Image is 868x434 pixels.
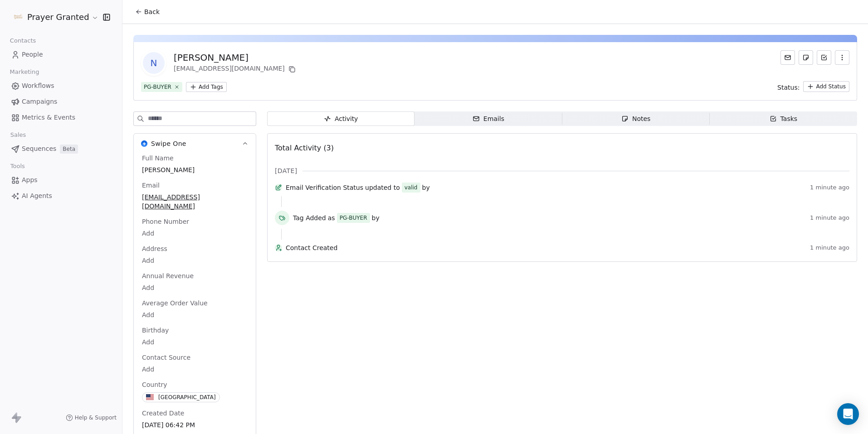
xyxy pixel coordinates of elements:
div: Tasks [770,114,798,124]
span: Metrics & Events [22,113,75,122]
div: PG-BUYER [144,83,171,91]
span: [DATE] 06:42 PM [142,420,248,429]
span: 1 minute ago [810,184,849,191]
a: Metrics & Events [7,110,115,125]
button: Add Status [803,81,849,92]
span: Contacts [6,34,40,48]
span: Phone Number [140,217,191,226]
span: People [22,50,43,59]
div: Emails [473,114,504,124]
span: Campaigns [22,97,57,106]
a: Workflows [7,78,115,93]
span: Swipe One [151,139,186,148]
span: Add [142,229,248,238]
div: Notes [621,114,650,124]
div: [GEOGRAPHIC_DATA] [158,394,216,401]
span: Marketing [6,65,43,79]
span: Workflows [22,81,54,91]
span: [DATE] [275,166,297,175]
span: Beta [60,145,78,154]
span: Email [140,181,161,190]
span: Apps [22,175,38,185]
span: Add [142,283,248,292]
a: Campaigns [7,94,115,109]
button: Add Tags [186,82,227,92]
span: by [422,183,430,192]
span: Sequences [22,144,56,154]
a: Help & Support [66,414,117,421]
span: Address [140,244,169,253]
span: by [372,213,380,222]
span: Tools [6,159,29,173]
span: [EMAIL_ADDRESS][DOMAIN_NAME] [142,193,248,211]
img: FB-Logo.png [13,12,24,23]
div: valid [405,183,418,192]
div: [PERSON_NAME] [174,51,297,64]
span: as [328,213,335,222]
img: Swipe One [141,140,147,147]
span: Created Date [140,409,186,418]
a: SequencesBeta [7,141,115,156]
button: Back [130,4,165,20]
button: Prayer Granted [11,10,97,25]
span: Add [142,365,248,374]
span: Country [140,380,169,389]
span: Add [142,256,248,265]
span: Contact Created [286,243,806,252]
span: Full Name [140,154,176,163]
span: Email Verification Status [286,183,363,192]
span: Help & Support [75,414,117,421]
span: Average Order Value [140,299,210,308]
span: Status: [777,83,800,92]
span: Annual Revenue [140,271,195,280]
span: Birthday [140,326,171,335]
span: [PERSON_NAME] [142,165,248,174]
span: Sales [6,128,30,142]
span: N [143,52,165,74]
span: Total Activity (3) [275,144,334,152]
div: [EMAIL_ADDRESS][DOMAIN_NAME] [174,64,297,75]
span: AI Agents [22,191,52,201]
button: Swipe OneSwipe One [134,134,256,154]
a: AI Agents [7,188,115,203]
span: Contact Source [140,353,192,362]
div: Open Intercom Messenger [837,403,859,425]
span: updated to [365,183,400,192]
span: Tag Added [293,213,326,222]
span: 1 minute ago [810,214,849,222]
span: Add [142,338,248,347]
a: People [7,47,115,62]
span: Back [144,7,160,16]
a: Apps [7,173,115,188]
span: Prayer Granted [27,11,89,23]
span: 1 minute ago [810,244,849,251]
div: PG-BUYER [340,214,367,222]
span: Add [142,310,248,319]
